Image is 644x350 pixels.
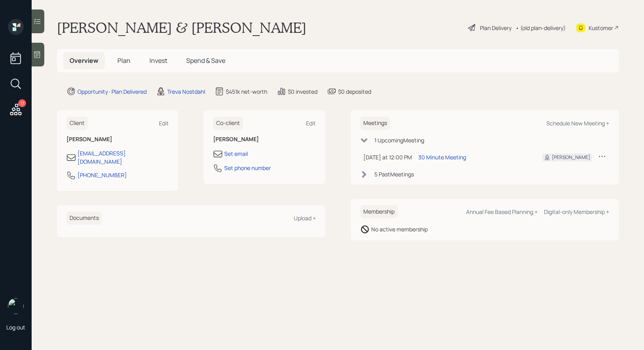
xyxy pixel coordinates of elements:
h6: Membership [360,205,398,218]
h1: [PERSON_NAME] & [PERSON_NAME] [57,19,306,36]
div: 5 Past Meeting s [374,170,414,178]
div: $451k net-worth [226,87,267,96]
div: Upload + [294,214,316,222]
h6: [PERSON_NAME] [66,136,169,143]
div: No active membership [371,225,428,233]
img: treva-nostdahl-headshot.png [8,298,24,314]
div: 17 [18,99,26,107]
div: Annual Fee Based Planning + [466,208,538,216]
span: Plan [117,56,130,65]
div: Set phone number [224,164,271,172]
div: Edit [159,119,169,127]
div: [EMAIL_ADDRESS][DOMAIN_NAME] [77,149,169,166]
span: Overview [70,56,98,65]
div: Schedule New Meeting + [546,119,609,127]
h6: Client [66,117,88,130]
div: [PERSON_NAME] [552,154,590,161]
div: Plan Delivery [480,24,512,32]
div: $0 deposited [338,87,371,96]
div: • (old plan-delivery) [516,24,566,32]
div: Set email [224,149,248,158]
div: Edit [306,119,316,127]
div: 1 Upcoming Meeting [374,136,424,144]
h6: Documents [66,212,102,225]
div: Digital-only Membership + [544,208,609,216]
span: Invest [149,56,167,65]
span: Spend & Save [186,56,225,65]
div: Log out [6,324,25,331]
div: Kustomer [589,24,613,32]
h6: Co-client [213,117,243,130]
div: [DATE] at 12:00 PM [363,153,412,161]
div: 30 Minute Meeting [418,153,466,161]
div: [PHONE_NUMBER] [77,171,127,179]
div: $0 invested [288,87,317,96]
h6: Meetings [360,117,390,130]
div: Opportunity · Plan Delivered [77,87,147,96]
div: Treva Nostdahl [167,87,205,96]
h6: [PERSON_NAME] [213,136,315,143]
